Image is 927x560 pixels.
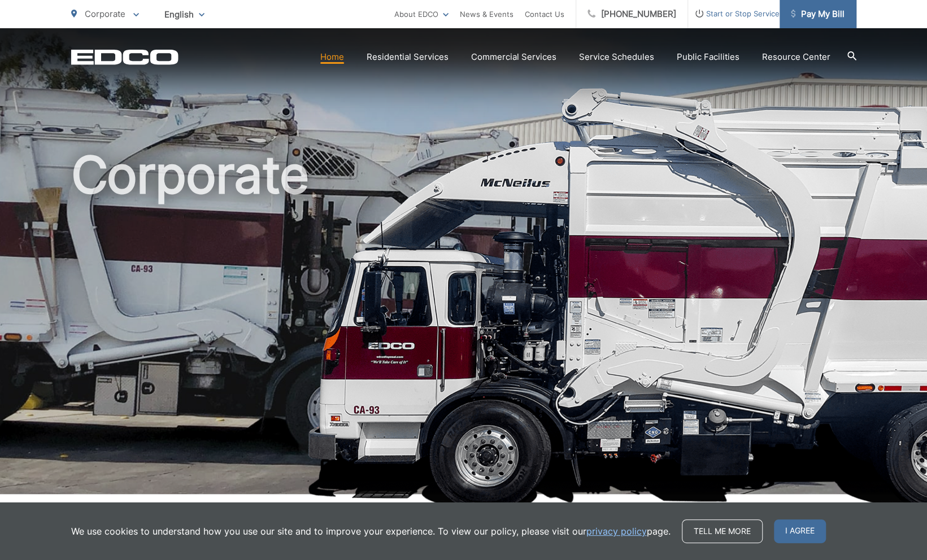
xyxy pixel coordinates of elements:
a: Contact Us [525,7,564,21]
a: EDCD logo. Return to the homepage. [71,49,179,65]
a: Residential Services [367,50,449,64]
span: I agree [774,519,826,543]
a: Commercial Services [471,50,556,64]
h1: Corporate [71,147,856,504]
span: Pay My Bill [791,7,845,21]
a: Public Facilities [677,50,739,64]
a: Service Schedules [579,50,654,64]
a: Home [320,50,344,64]
a: About EDCO [394,7,449,21]
span: Corporate [85,8,125,19]
span: English [156,5,213,24]
a: privacy policy [586,524,647,538]
a: Tell me more [682,519,763,543]
p: We use cookies to understand how you use our site and to improve your experience. To view our pol... [71,524,671,538]
a: Resource Center [762,50,830,64]
a: News & Events [460,7,513,21]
